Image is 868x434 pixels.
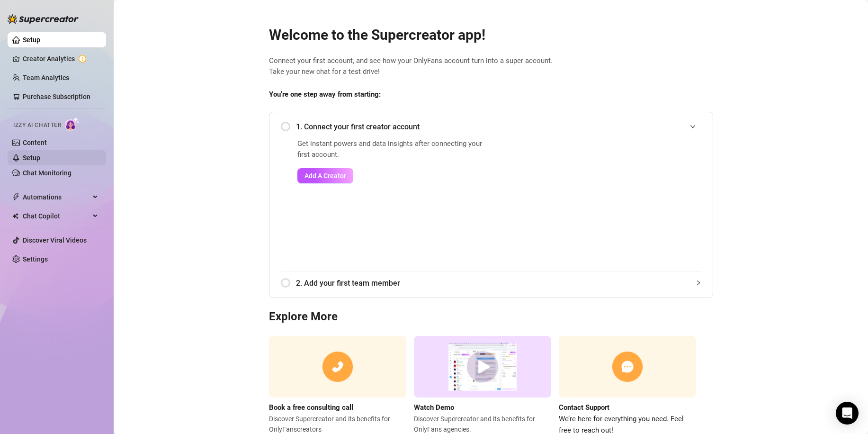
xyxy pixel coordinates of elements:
h3: Explore More [269,309,713,325]
span: 2. Add your first team member [296,277,701,289]
span: Add A Creator [304,172,346,180]
span: thunderbolt [12,193,20,201]
div: 2. Add your first team member [281,271,701,295]
img: contact support [559,336,696,398]
span: Izzy AI Chatter [13,121,61,130]
a: Add A Creator [297,168,488,183]
strong: Watch Demo [414,403,454,412]
div: 1. Connect your first creator account [281,115,701,138]
span: 1. Connect your first creator account [296,121,701,133]
img: supercreator demo [414,336,551,398]
div: Open Intercom Messenger [836,402,859,425]
a: Settings [23,255,48,263]
a: Setup [23,36,40,44]
h2: Welcome to the Supercreator app! [269,26,713,44]
iframe: Add Creators [512,138,701,260]
span: Automations [23,190,90,205]
a: Chat Monitoring [23,169,72,177]
a: Team Analytics [23,74,69,81]
img: consulting call [269,336,406,398]
span: expanded [690,124,696,129]
a: Creator Analytics exclamation-circle [23,51,98,66]
strong: Contact Support [559,403,609,412]
span: Connect your first account, and see how your OnlyFans account turn into a super account. Take you... [269,55,713,78]
a: Content [23,139,47,146]
img: AI Chatter [65,117,80,131]
img: Chat Copilot [12,213,18,219]
a: Discover Viral Videos [23,236,87,244]
a: Setup [23,154,40,162]
span: Get instant powers and data insights after connecting your first account. [297,138,488,161]
strong: You’re one step away from starting: [269,90,381,99]
a: Purchase Subscription [23,93,90,100]
button: Add A Creator [297,168,353,183]
img: logo-BBDzfeDw.svg [8,14,79,24]
span: collapsed [696,280,701,286]
strong: Book a free consulting call [269,403,353,412]
span: Chat Copilot [23,208,90,224]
